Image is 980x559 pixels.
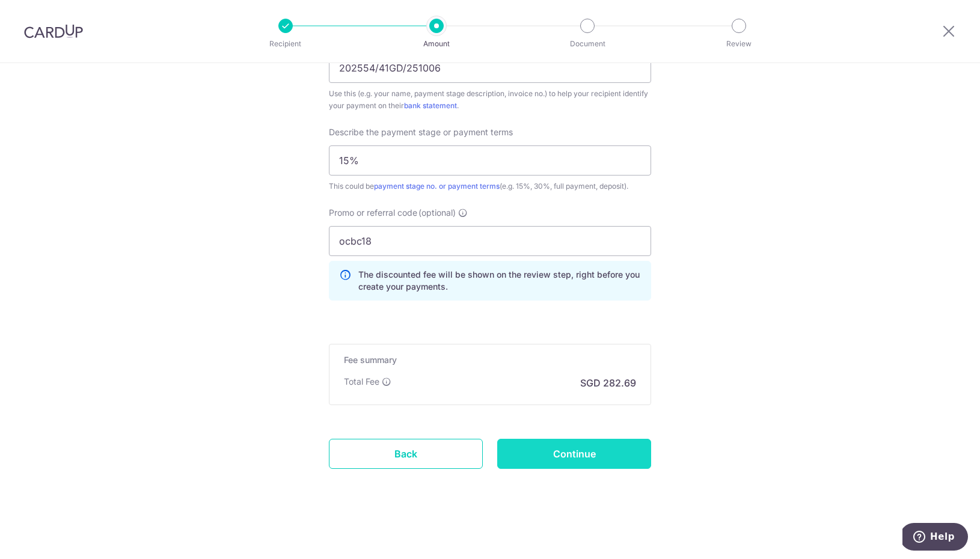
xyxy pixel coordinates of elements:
iframe: Opens a widget where you can find more information [902,523,968,553]
span: Describe the payment stage or payment terms [329,126,513,138]
span: Promo or referral code [329,207,417,219]
a: Back [329,439,483,469]
div: Use this (e.g. your name, payment stage description, invoice no.) to help your recipient identify... [329,88,651,112]
p: The discounted fee will be shown on the review step, right before you create your payments. [358,269,641,293]
p: Document [543,38,632,50]
p: Review [694,38,783,50]
input: Continue [497,439,651,469]
a: payment stage no. or payment terms [374,182,500,191]
h5: Fee summary [344,354,636,366]
p: Recipient [241,38,330,50]
img: CardUp [24,24,83,38]
a: bank statement [404,101,457,110]
div: This could be (e.g. 15%, 30%, full payment, deposit). [329,180,651,192]
p: SGD 282.69 [580,376,636,390]
p: Amount [392,38,481,50]
span: (optional) [418,207,456,219]
p: Total Fee [344,376,379,388]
